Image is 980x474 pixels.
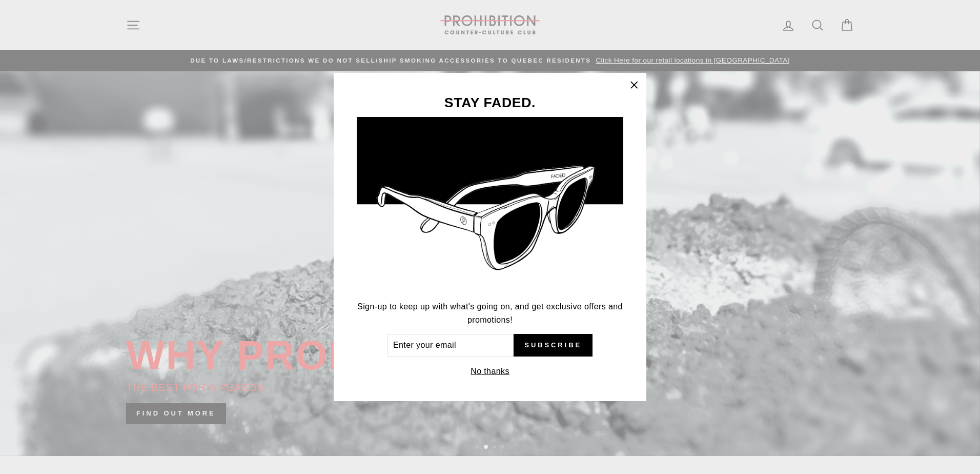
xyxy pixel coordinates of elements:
[387,334,514,357] input: Enter your email
[357,96,623,110] h3: STAY FADED.
[524,341,582,350] span: Subscribe
[357,300,623,326] p: Sign-up to keep up with what's going on, and get exclusive offers and promotions!
[467,364,513,379] button: No thanks
[514,334,593,357] button: Subscribe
